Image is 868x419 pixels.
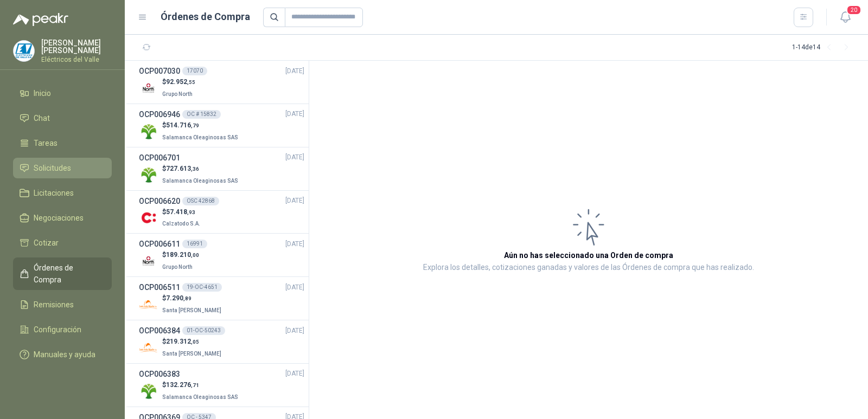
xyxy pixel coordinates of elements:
[285,152,304,163] span: [DATE]
[13,344,112,365] a: Manuales y ayuda
[139,325,304,359] a: OCP00638401-OC-50243[DATE] Company Logo$219.312,05Santa [PERSON_NAME]
[182,110,221,119] div: OC # 15832
[166,78,195,86] span: 92.952
[139,152,180,164] h3: OCP006701
[162,134,238,140] span: Salamanca Oleaginosas SAS
[13,13,68,26] img: Logo peakr
[139,65,304,99] a: OCP00703017070[DATE] Company Logo$92.952,55Grupo North
[166,381,199,389] span: 132.276
[792,39,855,56] div: 1 - 14 de 14
[34,112,50,124] span: Chat
[41,39,112,54] p: [PERSON_NAME] [PERSON_NAME]
[139,382,158,401] img: Company Logo
[191,252,199,258] span: ,00
[139,108,180,120] h3: OCP006946
[13,208,112,228] a: Negociaciones
[139,368,304,402] a: OCP006383[DATE] Company Logo$132.276,71Salamanca Oleaginosas SAS
[139,122,158,141] img: Company Logo
[187,79,195,85] span: ,55
[13,183,112,203] a: Licitaciones
[139,368,180,380] h3: OCP006383
[139,281,304,315] a: OCP00651119-OC-4651[DATE] Company Logo$7.290,89Santa [PERSON_NAME]
[139,295,158,314] img: Company Logo
[139,108,304,143] a: OCP006946OC # 15832[DATE] Company Logo$514.716,79Salamanca Oleaginosas SAS
[285,109,304,119] span: [DATE]
[846,5,861,15] span: 20
[183,295,192,301] span: ,89
[13,83,112,104] a: Inicio
[34,324,81,336] span: Configuración
[162,394,238,400] span: Salamanca Oleaginosas SAS
[139,208,158,227] img: Company Logo
[139,325,180,337] h3: OCP006384
[139,195,180,207] h3: OCP006620
[182,283,222,292] div: 19-OC-4651
[162,120,240,131] p: $
[191,339,199,345] span: ,05
[182,67,207,75] div: 17070
[34,162,71,174] span: Solicitudes
[162,207,202,217] p: $
[139,338,158,357] img: Company Logo
[13,158,112,178] a: Solicitudes
[285,66,304,76] span: [DATE]
[41,56,112,63] p: Eléctricos del Valle
[423,261,754,274] p: Explora los detalles, cotizaciones ganadas y valores de las Órdenes de compra que has realizado.
[161,9,250,24] h1: Órdenes de Compra
[34,137,58,149] span: Tareas
[166,121,199,129] span: 514.716
[13,233,112,253] a: Cotizar
[166,251,199,259] span: 189.210
[191,166,199,172] span: ,36
[139,79,158,98] img: Company Logo
[835,8,855,27] button: 20
[285,282,304,293] span: [DATE]
[162,91,193,97] span: Grupo North
[285,196,304,206] span: [DATE]
[162,337,224,347] p: $
[162,307,221,313] span: Santa [PERSON_NAME]
[285,326,304,336] span: [DATE]
[162,221,200,227] span: Calzatodo S.A.
[13,294,112,315] a: Remisiones
[504,249,673,261] h3: Aún no has seleccionado una Orden de compra
[162,351,221,357] span: Santa [PERSON_NAME]
[139,152,304,186] a: OCP006701[DATE] Company Logo$727.613,36Salamanca Oleaginosas SAS
[14,41,34,61] img: Company Logo
[34,212,84,224] span: Negociaciones
[187,209,195,215] span: ,93
[139,165,158,184] img: Company Logo
[13,257,112,290] a: Órdenes de Compra
[166,338,199,345] span: 219.312
[34,87,51,99] span: Inicio
[139,195,304,229] a: OCP006620OSC 42868[DATE] Company Logo$57.418,93Calzatodo S.A.
[139,65,180,77] h3: OCP007030
[139,281,180,293] h3: OCP006511
[139,238,180,250] h3: OCP006611
[13,133,112,153] a: Tareas
[13,108,112,128] a: Chat
[162,250,199,260] p: $
[285,239,304,249] span: [DATE]
[34,237,59,249] span: Cotizar
[182,326,225,335] div: 01-OC-50243
[162,380,240,390] p: $
[162,164,240,174] p: $
[166,208,195,216] span: 57.418
[166,165,199,172] span: 727.613
[182,240,207,248] div: 16991
[34,262,101,286] span: Órdenes de Compra
[191,382,199,388] span: ,71
[162,264,193,270] span: Grupo North
[34,349,95,360] span: Manuales y ayuda
[285,369,304,379] span: [DATE]
[162,77,195,87] p: $
[166,294,192,302] span: 7.290
[34,187,74,199] span: Licitaciones
[34,299,74,311] span: Remisiones
[191,123,199,128] span: ,79
[13,319,112,340] a: Configuración
[139,238,304,272] a: OCP00661116991[DATE] Company Logo$189.210,00Grupo North
[182,197,219,205] div: OSC 42868
[162,178,238,184] span: Salamanca Oleaginosas SAS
